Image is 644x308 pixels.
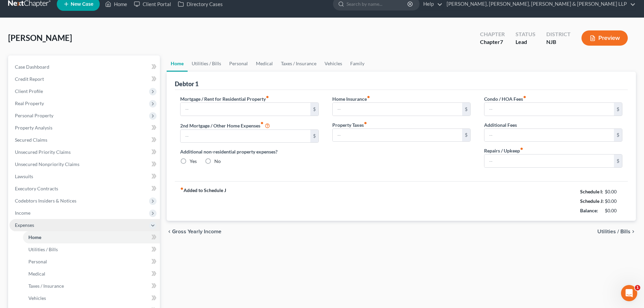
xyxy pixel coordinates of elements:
[28,283,64,289] span: Taxes / Insurance
[480,30,505,38] div: Chapter
[614,129,622,142] div: $
[188,55,225,72] a: Utilities / Bills
[180,187,226,215] strong: Added to Schedule J
[484,155,614,167] input: --
[581,30,628,46] button: Preview
[167,55,188,72] a: Home
[167,229,172,234] i: chevron_left
[333,103,462,116] input: --
[266,95,269,99] i: fiber_manual_record
[484,129,614,142] input: --
[484,147,523,154] label: Repairs / Upkeep
[15,161,79,167] span: Unsecured Nonpriority Claims
[520,147,523,150] i: fiber_manual_record
[15,64,49,70] span: Case Dashboard
[23,256,160,268] a: Personal
[320,55,346,72] a: Vehicles
[462,129,470,142] div: $
[190,158,197,165] label: Yes
[516,30,535,38] div: Status
[597,229,636,234] button: Utilities / Bills chevron_right
[597,229,630,234] span: Utilities / Bills
[621,285,637,301] iframe: Intercom live chat
[9,146,160,158] a: Unsecured Priority Claims
[332,121,367,128] label: Property Taxes
[605,207,623,214] div: $0.00
[15,113,53,118] span: Personal Property
[175,80,198,88] div: Debtor 1
[15,149,71,155] span: Unsecured Priority Claims
[172,229,221,234] span: Gross Yearly Income
[214,158,221,165] label: No
[614,155,622,167] div: $
[15,100,44,106] span: Real Property
[480,38,505,46] div: Chapter
[9,170,160,183] a: Lawsuits
[28,234,41,240] span: Home
[614,103,622,116] div: $
[15,210,30,216] span: Income
[15,76,44,82] span: Credit Report
[28,295,46,301] span: Vehicles
[277,55,320,72] a: Taxes / Insurance
[605,188,623,195] div: $0.00
[462,103,470,116] div: $
[364,121,367,125] i: fiber_manual_record
[484,95,526,102] label: Condo / HOA Fees
[500,39,503,45] span: 7
[15,137,47,143] span: Secured Claims
[546,30,571,38] div: District
[15,186,58,191] span: Executory Contracts
[260,121,264,125] i: fiber_manual_record
[15,173,33,179] span: Lawsuits
[180,121,270,129] label: 2nd Mortgage / Other Home Expenses
[225,55,252,72] a: Personal
[180,187,184,190] i: fiber_manual_record
[28,271,45,277] span: Medical
[635,285,640,290] span: 1
[15,125,52,131] span: Property Analysis
[605,198,623,205] div: $0.00
[252,55,277,72] a: Medical
[484,121,517,128] label: Additional Fees
[484,103,614,116] input: --
[516,38,535,46] div: Lead
[8,33,72,43] span: [PERSON_NAME]
[181,103,310,116] input: --
[310,130,318,143] div: $
[28,246,58,252] span: Utilities / Bills
[15,222,34,228] span: Expenses
[580,189,603,194] strong: Schedule I:
[9,61,160,73] a: Case Dashboard
[15,198,76,204] span: Codebtors Insiders & Notices
[523,95,526,99] i: fiber_manual_record
[71,2,93,7] span: New Case
[180,95,269,102] label: Mortgage / Rent for Residential Property
[9,122,160,134] a: Property Analysis
[28,259,47,264] span: Personal
[167,229,221,234] button: chevron_left Gross Yearly Income
[23,292,160,304] a: Vehicles
[180,148,318,155] label: Additional non-residential property expenses?
[181,130,310,143] input: --
[9,158,160,170] a: Unsecured Nonpriority Claims
[9,134,160,146] a: Secured Claims
[15,88,43,94] span: Client Profile
[630,229,636,234] i: chevron_right
[580,198,604,204] strong: Schedule J:
[333,129,462,142] input: --
[23,231,160,243] a: Home
[23,268,160,280] a: Medical
[346,55,368,72] a: Family
[546,38,571,46] div: NJB
[9,73,160,85] a: Credit Report
[310,103,318,116] div: $
[332,95,370,102] label: Home Insurance
[9,183,160,195] a: Executory Contracts
[580,208,598,213] strong: Balance:
[23,280,160,292] a: Taxes / Insurance
[23,243,160,256] a: Utilities / Bills
[367,95,370,99] i: fiber_manual_record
